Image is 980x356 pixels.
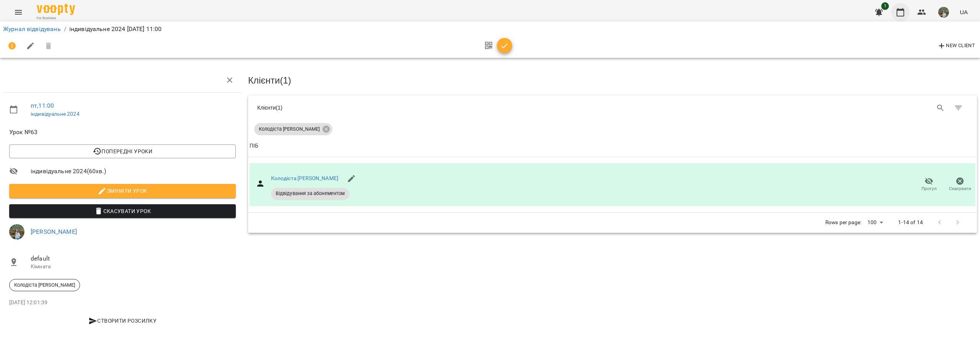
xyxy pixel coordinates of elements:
a: Колодіста [PERSON_NAME] [271,175,338,181]
a: індивідуальне 2024 [31,111,80,117]
span: Колодіста [PERSON_NAME] [10,282,80,289]
img: Voopty Logo [37,4,75,15]
span: Скасувати [949,185,971,192]
span: Змінити урок [15,186,230,195]
div: Table Toolbar [248,95,977,120]
button: UA [957,5,971,19]
span: Урок №63 [9,128,236,137]
span: Колодіста [PERSON_NAME] [254,126,324,133]
button: Скасувати Урок [9,204,236,218]
span: UA [960,8,968,16]
div: ПІБ [250,141,258,151]
p: 1-14 of 14 [898,219,923,226]
p: індивідуальне 2024 [DATE] 11:00 [69,25,162,34]
span: Прогул [921,185,937,192]
div: Колодіста [PERSON_NAME] [254,123,332,135]
div: Колодіста [PERSON_NAME] [9,279,80,291]
p: Rows per page: [825,219,861,226]
img: 3d28a0deb67b6f5672087bb97ef72b32.jpg [9,224,24,240]
a: пт , 11:00 [31,102,54,109]
li: / [64,25,66,34]
button: Створити розсилку [9,314,236,328]
button: Фільтр [949,99,968,117]
img: 3d28a0deb67b6f5672087bb97ef72b32.jpg [938,7,949,18]
nav: breadcrumb [3,25,977,34]
span: Попередні уроки [15,147,230,156]
div: 100 [864,217,886,228]
span: Створити розсилку [12,316,233,325]
div: Sort [250,141,258,151]
button: Попередні уроки [9,144,236,158]
button: Menu [9,3,28,21]
button: New Client [935,40,977,52]
p: [DATE] 12:01:39 [9,299,236,307]
span: Відвідування за абонементом [271,190,350,197]
span: ПІБ [250,141,975,151]
span: New Client [937,41,975,51]
span: індивідуальне 2024 ( 60 хв. ) [31,167,236,176]
span: Скасувати Урок [15,207,230,216]
button: Змінити урок [9,184,236,198]
a: [PERSON_NAME] [31,228,77,235]
h3: Клієнти ( 1 ) [248,75,977,85]
span: 1 [881,2,889,10]
span: default [31,254,236,263]
p: Кімната [31,263,236,271]
button: Скасувати [944,174,975,195]
button: Search [931,99,950,117]
button: Прогул [913,174,944,195]
span: For Business [37,16,75,21]
a: Журнал відвідувань [3,25,61,33]
div: Клієнти ( 1 ) [257,104,607,112]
